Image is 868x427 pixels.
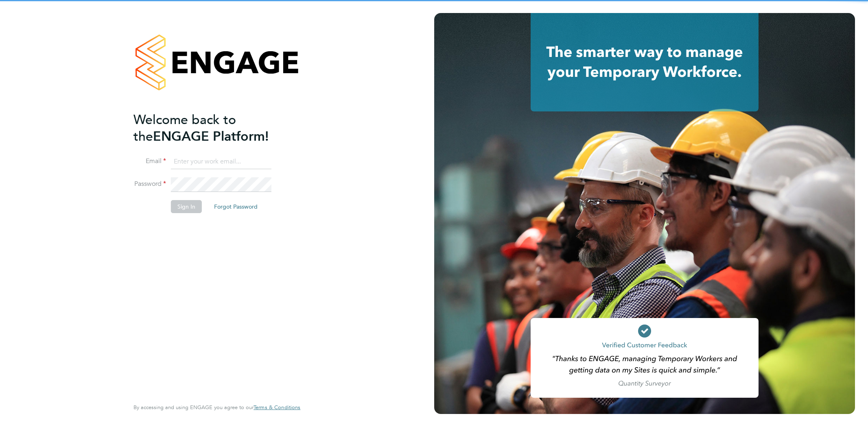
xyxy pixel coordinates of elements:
[133,180,166,188] label: Password
[171,155,271,169] input: Enter your work email...
[133,404,300,411] span: By accessing and using ENGAGE you agree to our
[133,112,236,144] span: Welcome back to the
[254,404,300,411] a: Terms & Conditions
[133,111,292,145] h2: ENGAGE Platform!
[133,157,166,166] label: Email
[171,200,202,213] button: Sign In
[208,200,264,213] button: Forgot Password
